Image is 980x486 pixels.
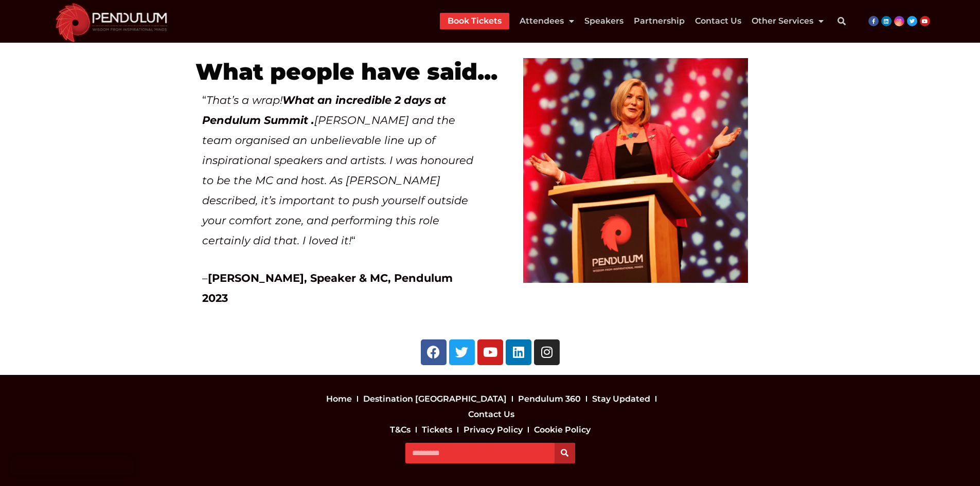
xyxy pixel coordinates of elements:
[584,13,623,29] a: Speakers
[752,13,824,29] a: Other Services
[695,13,741,29] a: Contact Us
[531,422,593,438] a: Cookie Policy
[202,94,473,247] i: That’s a wrap! [PERSON_NAME] and the team organised an unbelievable line up of inspirational spea...
[10,455,134,476] iframe: Brevo live chat
[520,13,574,29] a: Attendees
[440,13,824,29] nav: Menu
[202,268,476,309] p: –
[555,443,575,463] button: Search
[387,422,413,438] a: T&Cs
[195,58,497,85] b: What people have said...
[448,13,502,29] a: Book Tickets
[202,272,453,304] b: [PERSON_NAME], Speaker & MC, Pendulum 2023
[351,234,355,247] span: “
[461,422,525,438] a: Privacy Policy
[324,391,354,407] a: Home
[831,11,852,31] div: Search
[202,94,206,106] span: “
[314,391,666,422] nav: Menu
[634,13,685,29] a: Partnership
[466,407,517,422] a: Contact Us
[515,391,583,407] a: Pendulum 360
[590,391,653,407] a: Stay Updated
[202,94,446,127] b: What an incredible 2 days at Pendulum Summit .
[314,422,666,438] nav: Menu
[361,391,509,407] a: Destination [GEOGRAPHIC_DATA]
[523,58,748,283] img: Mandy Hickson Pendulum Summit
[419,422,455,438] a: Tickets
